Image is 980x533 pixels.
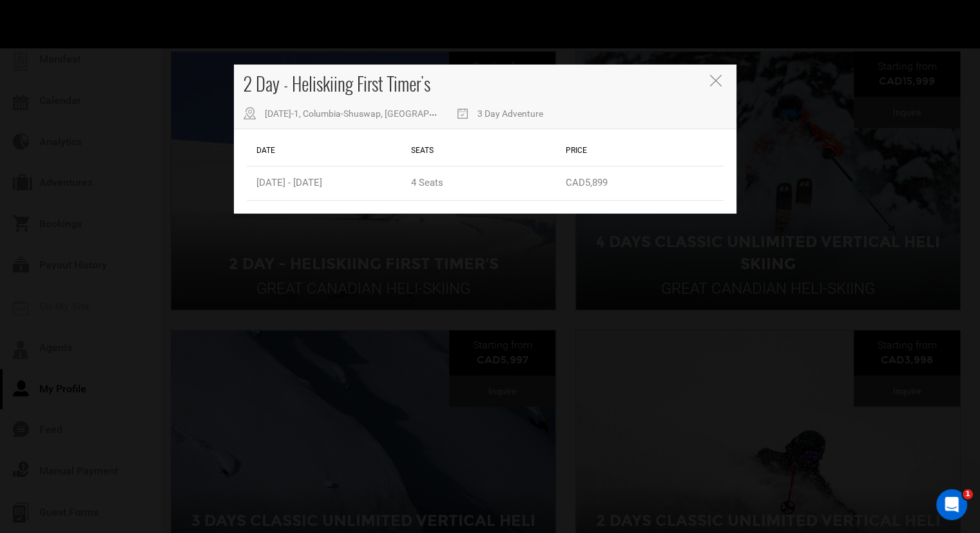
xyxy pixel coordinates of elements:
[562,136,717,166] div: Price
[253,136,408,166] div: Date
[709,75,724,88] button: Close
[408,136,562,166] div: Seats
[411,176,443,190] seat: 4 Seat
[477,108,543,119] span: 3 Day Adventure
[936,489,967,520] iframe: Intercom live chat
[438,177,443,188] ss: s
[963,489,973,499] span: 1
[253,166,408,199] div: [DATE] - [DATE]
[562,166,717,199] div: CAD5,899
[265,108,600,119] span: [DATE]-1, Columbia-Shuswap, [GEOGRAPHIC_DATA] V0A 1H0, [GEOGRAPHIC_DATA]
[244,70,430,97] span: 2 Day - Heliskiing First Timer's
